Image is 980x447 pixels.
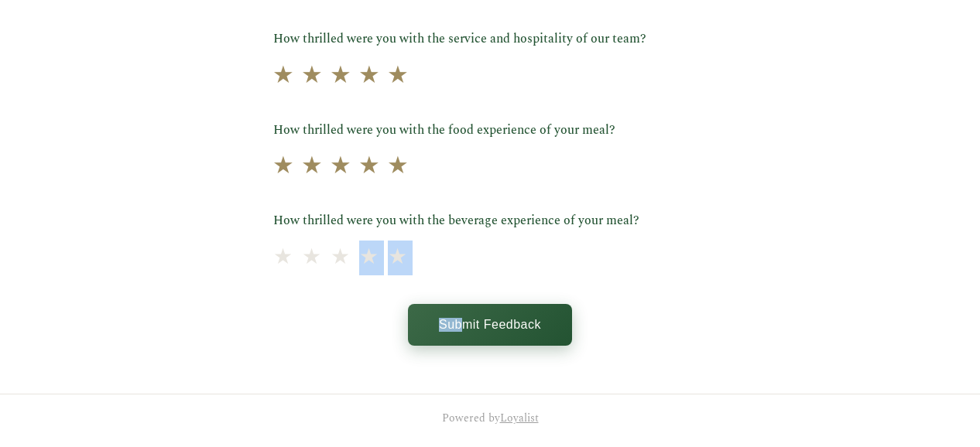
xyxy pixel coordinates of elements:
[301,148,323,186] span: ★
[387,56,409,94] span: ★
[359,241,379,275] span: ★
[388,241,407,275] span: ★
[408,304,572,346] button: Submit Feedback
[273,121,707,141] label: How thrilled were you with the food experience of your meal?
[330,148,351,186] span: ★
[273,241,293,275] span: ★
[273,29,707,49] label: How thrilled were you with the service and hospitality of our team?
[358,148,380,186] span: ★
[272,148,294,186] span: ★
[500,410,539,426] a: Loyalist
[330,56,351,94] span: ★
[387,148,409,186] span: ★
[273,211,707,231] label: How thrilled were you with the beverage experience of your meal?
[331,241,350,275] span: ★
[301,56,323,94] span: ★
[302,241,321,275] span: ★
[358,56,380,94] span: ★
[272,56,294,94] span: ★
